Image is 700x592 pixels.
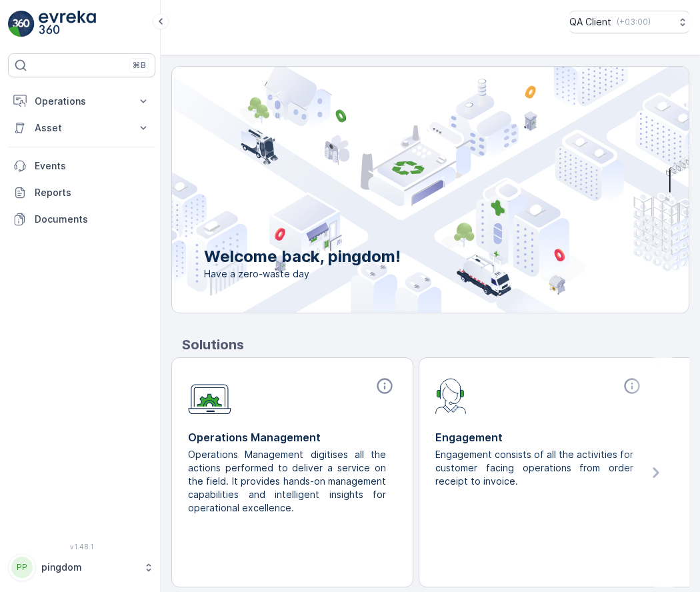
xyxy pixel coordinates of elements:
p: pingdom [41,561,137,574]
button: QA Client(+03:00) [569,11,689,33]
button: PPpingdom [8,553,155,581]
p: QA Client [569,15,611,29]
p: ( +03:00 ) [617,17,651,27]
p: Asset [35,121,129,135]
img: module-icon [435,377,467,414]
p: Welcome back, pingdom! [204,246,401,267]
p: ⌘B [133,60,146,71]
p: Engagement [435,429,644,445]
button: Operations [8,88,155,115]
div: PP [11,557,33,578]
a: Documents [8,206,155,233]
a: Events [8,153,155,179]
p: Operations Management [188,429,397,445]
p: Engagement consists of all the activities for customer facing operations from order receipt to in... [435,448,633,488]
p: Operations Management digitises all the actions performed to deliver a service on the field. It p... [188,448,386,515]
button: Asset [8,115,155,141]
p: Solutions [182,335,689,355]
a: Reports [8,179,155,206]
span: Have a zero-waste day [204,267,401,281]
p: Documents [35,213,150,226]
img: logo_light-DOdMpM7g.png [39,11,96,37]
p: Events [35,159,150,173]
p: Reports [35,186,150,199]
img: city illustration [112,67,689,313]
img: logo [8,11,35,37]
p: Operations [35,95,129,108]
img: module-icon [188,377,231,415]
span: v 1.48.1 [8,543,155,551]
